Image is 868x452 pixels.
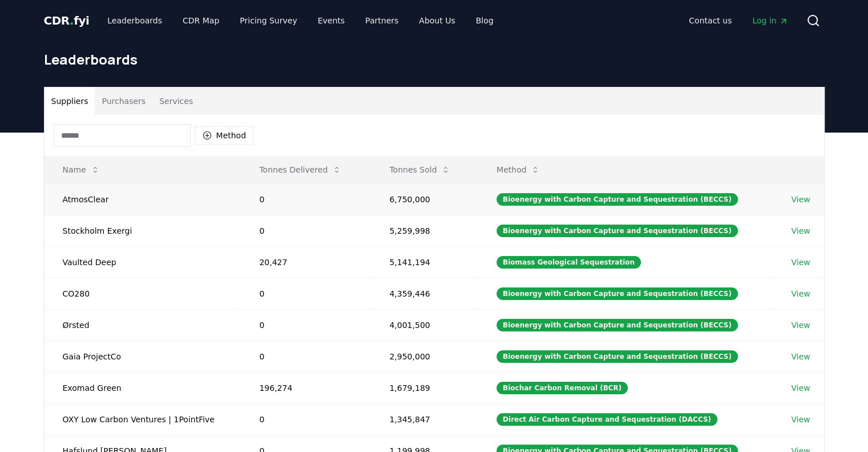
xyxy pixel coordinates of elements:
td: Exomad Green [45,372,241,403]
button: Purchasers [95,87,152,115]
td: OXY Low Carbon Ventures | 1PointFive [45,403,241,435]
button: Method [195,126,254,145]
button: Suppliers [45,87,95,115]
a: View [791,382,810,394]
div: Bioenergy with Carbon Capture and Sequestration (BECCS) [496,193,738,206]
div: Direct Air Carbon Capture and Sequestration (DACCS) [496,413,717,426]
a: Contact us [680,10,741,31]
span: CDR fyi [44,14,90,27]
button: Tonnes Sold [380,158,459,181]
a: View [791,319,810,331]
td: AtmosClear [45,183,241,215]
a: View [791,351,810,362]
button: Method [487,158,550,181]
a: Pricing Survey [231,10,306,31]
td: 0 [241,215,371,246]
td: 4,001,500 [371,309,478,341]
td: Gaia ProjectCo [45,341,241,372]
button: Tonnes Delivered [250,158,350,181]
a: About Us [410,10,464,31]
a: Events [309,10,354,31]
div: Bioenergy with Carbon Capture and Sequestration (BECCS) [496,287,738,300]
td: Ørsted [45,309,241,341]
a: Partners [356,10,407,31]
td: 0 [241,278,371,309]
td: 2,950,000 [371,341,478,372]
td: 4,359,446 [371,278,478,309]
a: Blog [467,10,503,31]
a: Leaderboards [98,10,171,31]
button: Services [152,87,200,115]
td: 5,141,194 [371,246,478,278]
td: 20,427 [241,246,371,278]
td: 0 [241,183,371,215]
div: Bioenergy with Carbon Capture and Sequestration (BECCS) [496,350,738,363]
div: Bioenergy with Carbon Capture and Sequestration (BECCS) [496,225,738,237]
span: . [70,14,74,27]
a: CDR Map [173,10,228,31]
td: 6,750,000 [371,183,478,215]
nav: Main [680,10,797,31]
a: CDR.fyi [44,13,90,29]
td: 5,259,998 [371,215,478,246]
td: 1,345,847 [371,403,478,435]
a: View [791,414,810,425]
a: View [791,225,810,237]
nav: Main [98,10,502,31]
td: 1,679,189 [371,372,478,403]
a: Log in [743,10,797,31]
td: 0 [241,309,371,341]
a: View [791,194,810,205]
td: 0 [241,403,371,435]
td: 196,274 [241,372,371,403]
td: CO280 [45,278,241,309]
div: Biochar Carbon Removal (BCR) [496,382,628,394]
td: 0 [241,341,371,372]
h1: Leaderboards [44,50,825,69]
td: Vaulted Deep [45,246,241,278]
div: Bioenergy with Carbon Capture and Sequestration (BECCS) [496,319,738,331]
button: Name [54,158,109,181]
div: Biomass Geological Sequestration [496,256,641,269]
td: Stockholm Exergi [45,215,241,246]
span: Log in [752,15,788,26]
a: View [791,288,810,299]
a: View [791,257,810,268]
